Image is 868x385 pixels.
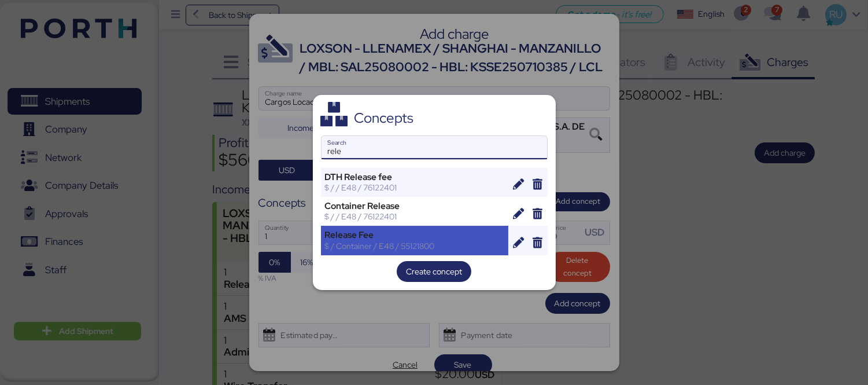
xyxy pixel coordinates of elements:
[354,113,413,123] div: Concepts
[325,201,505,211] div: Container Release
[406,265,462,278] span: Create concept
[325,211,505,222] div: $ / / E48 / 76122401
[325,230,505,240] div: Release Fee
[397,261,471,282] button: Create concept
[325,172,505,182] div: DTH Release fee
[325,182,505,193] div: $ / / E48 / 76122401
[325,241,505,251] div: $ / Container / E48 / 55121800
[322,136,547,159] input: Search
